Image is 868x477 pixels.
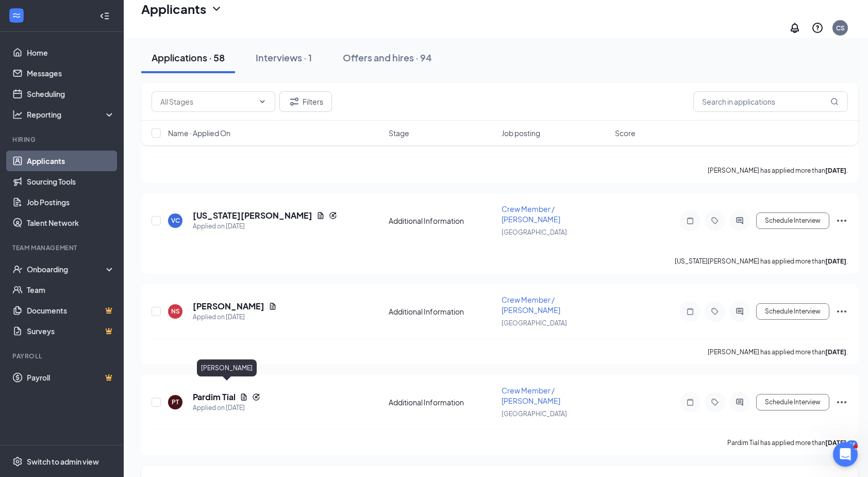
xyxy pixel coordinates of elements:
span: Crew Member / [PERSON_NAME] [502,204,560,224]
a: Applicants [27,151,115,171]
div: Additional Information [389,397,496,407]
svg: Ellipses [836,305,848,318]
svg: Reapply [252,393,260,401]
span: [GEOGRAPHIC_DATA] [502,410,567,418]
div: PT [172,398,179,406]
svg: WorkstreamLogo [11,10,22,21]
span: [GEOGRAPHIC_DATA] [502,319,567,327]
svg: Tag [709,217,721,225]
div: Offers and hires · 94 [343,51,432,64]
svg: Settings [12,456,23,467]
svg: Note [684,217,696,225]
svg: Note [684,307,696,316]
span: [GEOGRAPHIC_DATA] [502,228,567,236]
a: Job Postings [27,192,115,212]
div: Applied on [DATE] [193,221,337,232]
div: Additional Information [389,306,496,317]
svg: QuestionInfo [811,22,824,34]
svg: Notifications [789,22,801,34]
button: Schedule Interview [756,303,829,320]
iframe: Intercom live chat [833,442,858,467]
svg: Ellipses [836,215,848,227]
span: Crew Member / [PERSON_NAME] [502,295,560,315]
svg: Document [316,211,325,220]
div: Team Management [12,243,113,252]
div: Onboarding [27,264,106,274]
div: [PERSON_NAME] [197,359,257,376]
svg: Analysis [12,109,23,120]
span: Crew Member / [PERSON_NAME] [502,386,560,405]
a: SurveysCrown [27,321,115,341]
svg: Document [240,393,248,401]
button: Schedule Interview [756,212,829,229]
a: DocumentsCrown [27,300,115,321]
a: Home [27,42,115,63]
svg: ChevronDown [210,3,223,15]
span: Name · Applied On [168,128,230,138]
svg: Ellipses [836,396,848,408]
svg: Document [269,302,277,310]
svg: Tag [709,398,721,406]
b: [DATE] [825,348,846,356]
input: All Stages [160,96,254,107]
span: Score [615,128,636,138]
svg: ActiveChat [733,307,746,316]
div: Applications · 58 [152,51,225,64]
div: VC [171,216,180,225]
div: Additional Information [389,216,496,226]
p: [PERSON_NAME] has applied more than . [708,166,848,175]
b: [DATE] [825,257,846,265]
p: [PERSON_NAME] has applied more than . [708,348,848,356]
input: Search in applications [693,91,848,112]
svg: Filter [288,95,301,108]
a: PayrollCrown [27,367,115,388]
svg: ChevronDown [258,97,266,106]
div: NS [171,307,180,316]
svg: ActiveChat [733,398,746,406]
a: Talent Network [27,212,115,233]
button: Schedule Interview [756,394,829,410]
a: Scheduling [27,84,115,104]
div: Payroll [12,352,113,360]
svg: UserCheck [12,264,23,274]
h5: Pardim Tial [193,391,236,403]
svg: MagnifyingGlass [830,97,839,106]
span: Job posting [502,128,540,138]
b: [DATE] [825,167,846,174]
div: Applied on [DATE] [193,403,260,413]
h5: [PERSON_NAME] [193,301,264,312]
a: Team [27,279,115,300]
a: Messages [27,63,115,84]
div: 24 [846,440,858,449]
p: Pardim Tial has applied more than . [727,438,848,447]
button: Filter Filters [279,91,332,112]
b: [DATE] [825,439,846,447]
div: CS [836,24,845,32]
a: Sourcing Tools [27,171,115,192]
div: Applied on [DATE] [193,312,277,322]
h5: [US_STATE][PERSON_NAME] [193,210,312,221]
div: Reporting [27,109,115,120]
svg: Reapply [329,211,337,220]
p: [US_STATE][PERSON_NAME] has applied more than . [675,257,848,266]
span: Stage [389,128,409,138]
svg: ActiveChat [733,217,746,225]
div: Switch to admin view [27,456,99,467]
div: Hiring [12,135,113,144]
svg: Note [684,398,696,406]
div: Interviews · 1 [256,51,312,64]
svg: Collapse [99,11,110,21]
svg: Tag [709,307,721,316]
